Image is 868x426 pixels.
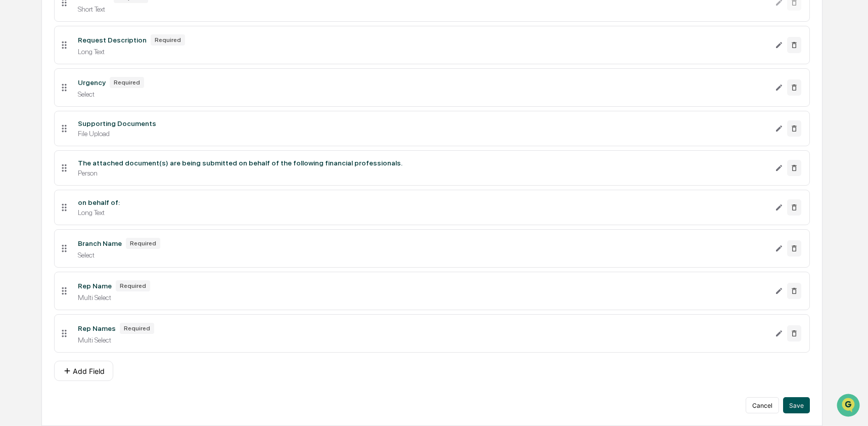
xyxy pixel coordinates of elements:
[78,48,767,56] div: Long Text
[10,129,18,137] div: 🖐️
[78,336,767,344] div: Multi Select
[73,129,81,137] div: 🗄️
[775,120,783,137] button: Edit Supporting Documents field
[78,130,767,138] div: File Upload
[20,147,64,157] span: Data Lookup
[78,239,122,247] div: Branch Name
[775,160,783,176] button: Edit The attached document(s) are being submitted on behalf of the following financial profession...
[78,169,767,177] div: Person
[775,199,783,216] button: Edit on behalf of: field
[775,79,783,96] button: Edit Urgency field
[10,77,28,96] img: 1746055101610-c473b297-6a78-478c-a979-82029cc54cd1
[101,172,122,179] span: Pylon
[6,143,68,161] a: 🔎Data Lookup
[78,36,147,44] div: Request Description
[783,397,810,413] button: Save
[78,282,112,290] div: Rep Name
[78,5,767,13] div: Short Text
[746,397,779,413] button: Cancel
[78,159,402,167] div: The attached document(s) are being submitted on behalf of the following financial professionals.
[775,240,783,257] button: Edit Branch Name field
[20,127,65,138] span: Preclearance
[836,393,863,420] iframe: Open customer support
[71,171,122,179] a: Powered byPylon
[78,208,767,217] div: Long Text
[10,21,184,37] p: How can we help?
[54,361,113,381] button: Add Field
[172,80,184,93] button: Start new chat
[78,293,767,302] div: Multi Select
[775,283,783,299] button: Edit Rep Name field
[69,123,129,142] a: 🗄️Attestations
[10,148,18,156] div: 🔎
[34,88,128,96] div: We're available if you need us!
[116,280,150,291] div: Required
[775,37,783,53] button: Edit Request Description field
[78,324,116,332] div: Rep Names
[120,323,154,334] div: Required
[6,123,69,142] a: 🖐️Preclearance
[83,127,125,138] span: Attestations
[78,198,120,206] div: on behalf of:
[151,34,185,46] div: Required
[78,119,156,127] div: Supporting Documents
[34,77,166,88] div: Start new chat
[78,78,106,87] div: Urgency
[78,251,767,259] div: Select
[126,238,160,249] div: Required
[775,325,783,342] button: Edit Rep Names field
[78,90,767,98] div: Select
[110,77,144,88] div: Required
